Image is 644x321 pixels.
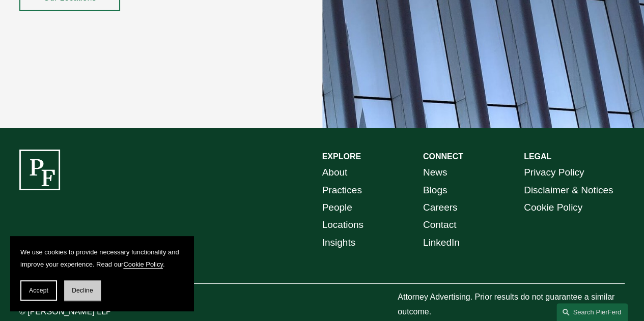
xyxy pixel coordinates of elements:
[423,152,463,161] strong: CONNECT
[123,260,163,268] a: Cookie Policy
[322,199,352,216] a: People
[72,287,93,294] span: Decline
[322,152,361,161] strong: EXPLORE
[20,246,183,270] p: We use cookies to provide necessary functionality and improve your experience. Read our .
[10,236,193,311] section: Cookie banner
[556,303,628,321] a: Search this site
[423,164,447,181] a: News
[423,182,447,199] a: Blogs
[524,152,551,161] strong: LEGAL
[322,216,363,234] a: Locations
[423,216,457,234] a: Contact
[64,280,101,301] button: Decline
[322,182,362,199] a: Practices
[524,199,582,216] a: Cookie Policy
[524,164,584,181] a: Privacy Policy
[423,199,458,216] a: Careers
[322,164,348,181] a: About
[524,182,613,199] a: Disclaimer & Notices
[19,305,146,319] p: © [PERSON_NAME] LLP
[423,234,460,251] a: LinkedIn
[29,287,48,294] span: Accept
[20,280,57,301] button: Accept
[322,234,356,251] a: Insights
[398,290,625,319] p: Attorney Advertising. Prior results do not guarantee a similar outcome.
